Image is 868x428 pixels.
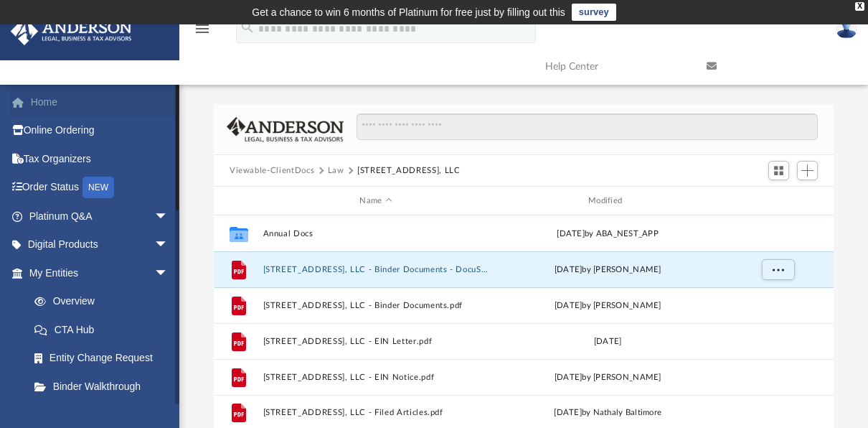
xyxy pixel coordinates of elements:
[10,173,190,203] a: Order StatusNEW
[263,337,489,346] button: [STREET_ADDRESS], LLC - EIN Letter.pdf
[768,161,790,181] button: Switch to Grid View
[495,228,721,241] div: [DATE] by ABA_NEST_APP
[357,113,818,141] input: Search files and folders
[220,195,256,208] div: id
[20,315,190,344] a: CTA Hub
[495,371,721,384] div: [DATE] by [PERSON_NAME]
[495,264,721,276] div: [DATE] by [PERSON_NAME]
[194,27,211,37] a: menu
[230,164,314,177] button: Viewable-ClientDocs
[154,231,183,260] span: arrow_drop_down
[855,2,864,11] div: close
[727,195,827,208] div: id
[20,372,190,401] a: Binder Walkthrough
[534,38,696,95] a: Help Center
[10,144,190,173] a: Tax Organizers
[194,20,211,37] i: menu
[572,4,616,21] a: survey
[263,265,489,274] button: [STREET_ADDRESS], LLC - Binder Documents - DocuSigned.pdf
[10,88,190,116] a: Home
[263,195,489,208] div: Name
[328,164,344,177] button: Law
[836,18,857,39] img: User Pic
[20,287,190,316] a: Overview
[797,161,819,181] button: Add
[495,335,721,348] div: [DATE]
[82,177,114,198] div: NEW
[10,259,190,287] a: My Entitiesarrow_drop_down
[10,116,190,145] a: Online Ordering
[20,344,190,373] a: Entity Change Request
[240,19,255,35] i: search
[154,202,183,231] span: arrow_drop_down
[263,229,489,238] button: Annual Docs
[263,373,489,382] button: [STREET_ADDRESS], LLC - EIN Notice.pdf
[494,195,720,208] div: Modified
[6,17,136,45] img: Anderson Advisors Platinum Portal
[495,299,721,312] div: [DATE] by [PERSON_NAME]
[252,4,565,21] div: Get a chance to win 6 months of Platinum for free just by filling out this
[263,408,489,417] button: [STREET_ADDRESS], LLC - Filed Articles.pdf
[263,301,489,310] button: [STREET_ADDRESS], LLC - Binder Documents.pdf
[154,259,183,288] span: arrow_drop_down
[495,406,721,419] div: [DATE] by Nathaly Baltimore
[10,231,190,259] a: Digital Productsarrow_drop_down
[762,259,795,281] button: More options
[10,202,190,231] a: Platinum Q&Aarrow_drop_down
[357,164,461,177] button: [STREET_ADDRESS], LLC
